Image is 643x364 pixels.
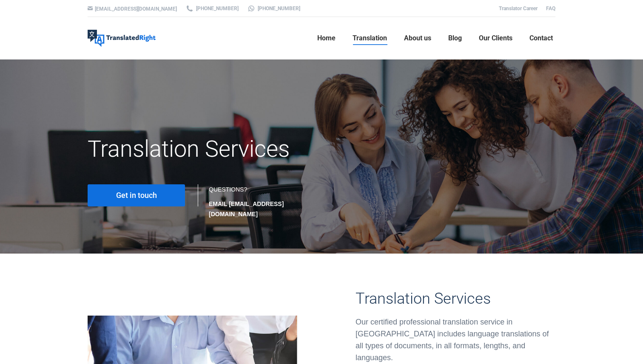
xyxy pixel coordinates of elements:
span: Get in touch [116,191,157,200]
span: About us [404,34,431,42]
a: [PHONE_NUMBER] [185,5,239,12]
strong: EMAIL [EMAIL_ADDRESS][DOMAIN_NAME] [209,200,284,217]
a: [EMAIL_ADDRESS][DOMAIN_NAME] [95,6,177,12]
a: [PHONE_NUMBER] [247,5,300,12]
div: Our certified professional translation service in [GEOGRAPHIC_DATA] includes language translation... [356,316,555,364]
a: Translator Career [499,6,538,11]
h1: Translation Services [88,135,395,163]
span: Our Clients [479,34,512,42]
span: Home [317,34,336,42]
span: Contact [529,34,553,42]
a: Our Clients [476,25,515,52]
span: Translation [353,34,387,42]
a: Blog [446,25,464,52]
div: QUESTIONS? [209,184,313,219]
a: Home [315,25,338,52]
a: About us [401,25,434,52]
h3: Translation Services [356,290,555,308]
a: Translation [350,25,390,52]
a: FAQ [546,6,555,11]
a: Get in touch [88,184,185,206]
img: Translated Right [88,30,156,47]
a: Contact [527,25,555,52]
span: Blog [448,34,462,42]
